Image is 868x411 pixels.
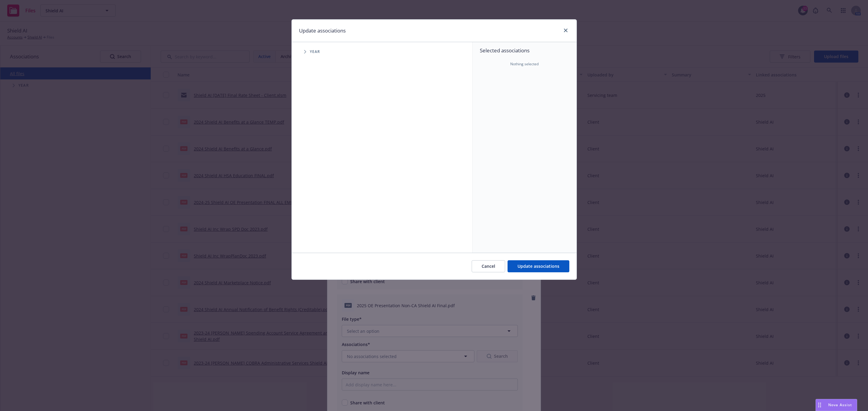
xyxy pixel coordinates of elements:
span: Nova Assist [828,402,852,407]
span: Selected associations [480,47,569,54]
span: Nothing selected [510,61,539,67]
button: Cancel [472,260,505,272]
button: Nova Assist [816,399,857,411]
h1: Update associations [299,27,346,35]
button: Update associations [508,260,569,272]
a: close [562,27,569,34]
div: Drag to move [816,399,823,411]
div: Tree Example [292,46,472,58]
span: Cancel [482,263,495,269]
span: Update associations [517,263,559,269]
span: Year [310,50,320,54]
